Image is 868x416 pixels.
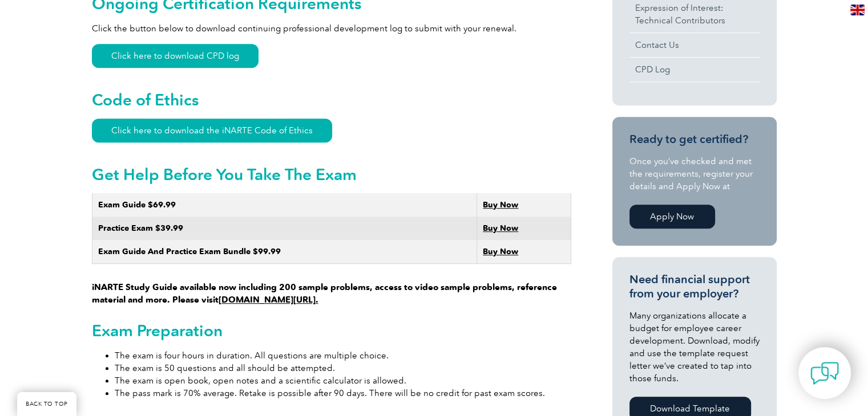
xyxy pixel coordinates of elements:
img: contact-chat.png [810,359,839,388]
a: Buy Now [483,247,518,256]
p: Many organizations allocate a budget for employee career development. Download, modify and use th... [629,309,760,385]
img: en [850,5,865,15]
strong: iNARTE Study Guide available now including 200 sample problems, access to video sample problems, ... [92,282,557,305]
a: Click here to download the iNARTE Code of Ethics [92,119,332,142]
a: BACK TO TOP [17,392,76,416]
a: CPD Log [629,58,760,81]
a: Buy Now [483,200,518,210]
a: Contact Us [629,33,760,57]
strong: Exam Guide $69.99 [98,200,176,210]
a: Buy Now [483,223,518,233]
li: The exam is open book, open notes and a scientific calculator is allowed. [115,374,571,387]
li: The exam is four hours in duration. All questions are multiple choice. [115,349,571,362]
strong: Practice Exam $39.99 [98,223,183,233]
p: Once you’ve checked and met the requirements, register your details and Apply Now at [629,155,760,193]
h2: Exam Preparation [92,321,571,340]
p: Click the button below to download continuing professional development log to submit with your re... [92,22,571,35]
li: The pass mark is 70% average. Retake is possible after 90 days. There will be no credit for past ... [115,387,571,399]
a: Apply Now [629,205,715,229]
h3: Ready to get certified? [629,132,760,146]
h2: Get Help Before You Take The Exam [92,165,571,183]
h2: Code of Ethics [92,91,571,109]
h3: Need financial support from your employer? [629,272,760,301]
li: The exam is 50 questions and all should be attempted. [115,362,571,374]
strong: Exam Guide And Practice Exam Bundle $99.99 [98,247,281,256]
a: [DOMAIN_NAME][URL]. [219,295,318,305]
a: Click here to download CPD log [92,44,259,68]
